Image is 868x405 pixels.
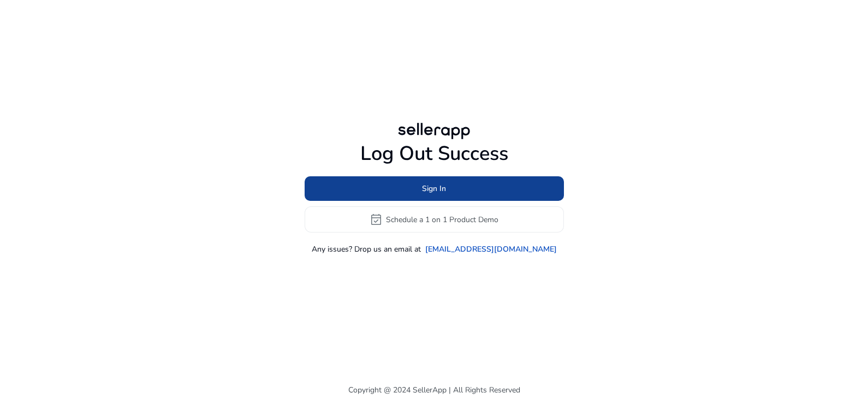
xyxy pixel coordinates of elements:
p: Any issues? Drop us an email at [312,243,421,255]
button: Sign In [305,176,564,201]
a: [EMAIL_ADDRESS][DOMAIN_NAME] [425,243,557,255]
button: event_availableSchedule a 1 on 1 Product Demo [305,206,564,233]
span: Sign In [422,183,446,194]
span: event_available [370,213,383,226]
h1: Log Out Success [305,142,564,165]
